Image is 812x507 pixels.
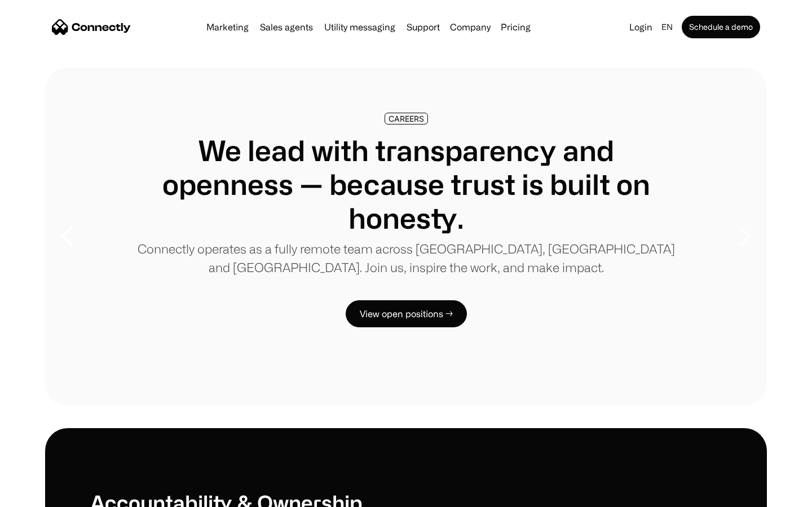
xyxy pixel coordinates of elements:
a: Schedule a demo [682,16,760,38]
ul: Language list [23,487,68,503]
a: Sales agents [255,23,317,32]
a: Login [625,19,657,35]
a: Pricing [496,23,535,32]
aside: Language selected: English [11,486,68,503]
a: Support [402,23,444,32]
a: View open positions → [346,300,467,327]
a: Utility messaging [320,23,400,32]
p: Connectly operates as a fully remote team across [GEOGRAPHIC_DATA], [GEOGRAPHIC_DATA] and [GEOGRA... [135,239,677,277]
div: CAREERS [389,114,424,123]
h1: We lead with transparency and openness — because trust is built on honesty. [135,134,677,235]
div: en [661,19,673,35]
div: Company [450,19,491,35]
a: Marketing [202,23,253,32]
